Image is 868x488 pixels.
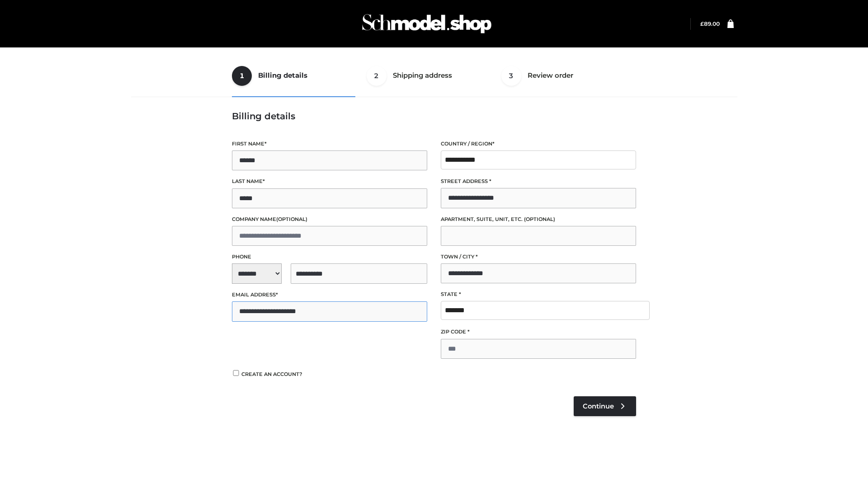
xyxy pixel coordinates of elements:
a: £89.00 [700,20,720,27]
img: Schmodel Admin 964 [359,6,495,42]
label: Last name [232,177,427,186]
label: First name [232,140,427,148]
label: Email address [232,291,427,299]
label: Phone [232,253,427,261]
label: Apartment, suite, unit, etc. [441,215,636,224]
input: Create an account? [232,370,240,376]
bdi: 89.00 [700,20,720,27]
label: Country / Region [441,140,636,148]
span: (optional) [276,216,307,222]
h3: Billing details [232,111,636,122]
label: State [441,290,636,299]
span: Continue [583,402,614,410]
a: Continue [574,396,636,416]
label: Town / City [441,253,636,261]
label: Street address [441,177,636,186]
span: (optional) [524,216,555,222]
label: Company name [232,215,427,224]
span: Create an account? [241,371,302,377]
label: ZIP Code [441,328,636,336]
span: £ [700,20,704,27]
